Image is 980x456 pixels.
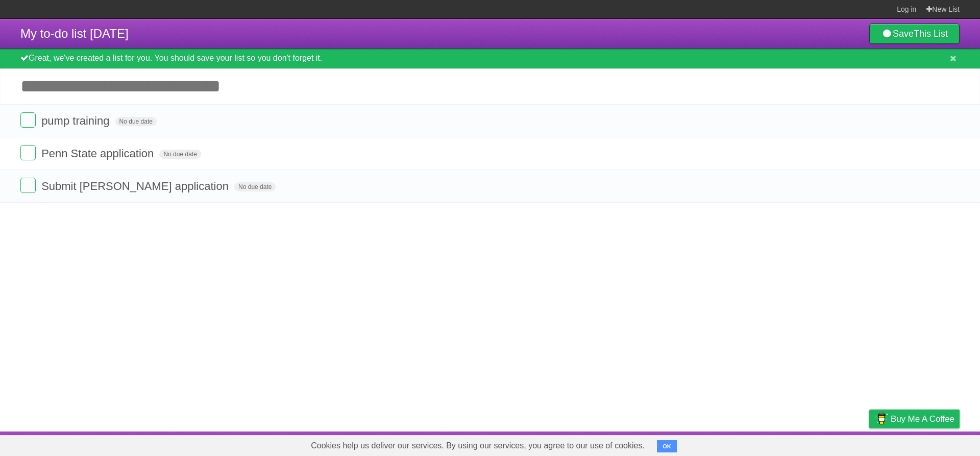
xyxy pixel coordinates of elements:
label: Done [20,145,36,160]
a: SaveThis List [869,23,960,44]
span: Penn State application [41,147,156,160]
span: Cookies help us deliver our services. By using our services, you agree to our use of cookies. [301,436,655,456]
a: Suggest a feature [895,434,960,453]
span: No due date [234,182,276,191]
span: No due date [159,150,201,159]
span: No due date [115,117,157,126]
a: Privacy [856,434,883,453]
span: Submit [PERSON_NAME] application [41,180,231,193]
span: Buy me a coffee [891,410,954,428]
a: Terms [821,434,844,453]
span: pump training [41,114,112,127]
a: About [733,434,755,453]
span: My to-do list [DATE] [20,27,129,40]
b: This List [914,29,948,39]
label: Done [20,112,36,128]
button: OK [657,440,677,452]
a: Developers [767,434,808,453]
img: Buy me a coffee [874,410,888,427]
a: Buy me a coffee [869,410,960,428]
label: Done [20,178,36,193]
